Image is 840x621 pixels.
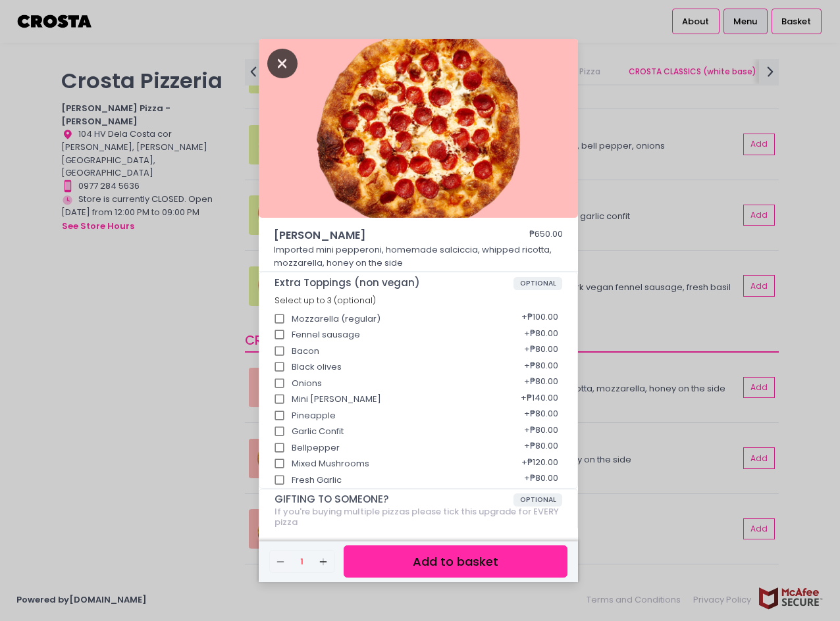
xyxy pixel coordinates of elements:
div: + ₱80.00 [519,355,562,380]
div: + ₱80.00 [519,419,562,444]
div: + ₱100.00 [517,307,562,332]
div: + ₱140.00 [516,387,562,412]
div: + ₱120.00 [517,451,562,476]
button: Close [267,56,298,69]
div: + ₱80.00 [519,403,562,428]
span: OPTIONAL [513,493,563,507]
div: + ₱80.00 [519,322,562,347]
span: Select up to 3 (optional) [275,295,376,306]
span: OPTIONAL [513,277,563,290]
div: + ₱80.00 [519,435,562,460]
div: If you're buying multiple pizzas please tick this upgrade for EVERY pizza [275,507,563,527]
button: Add to basket [344,545,567,578]
p: Imported mini pepperoni, homemade salciccia, whipped ricotta, mozzarella, honey on the side [274,243,564,269]
span: [PERSON_NAME] [274,228,491,243]
img: Roni Salciccia [259,39,578,218]
div: ₱650.00 [529,228,563,243]
span: Extra Toppings (non vegan) [275,277,513,289]
span: GIFTING TO SOMEONE? [275,493,513,505]
div: + ₱80.00 [519,339,562,364]
div: + ₱80.00 [519,371,562,396]
div: + ₱80.00 [519,468,562,493]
